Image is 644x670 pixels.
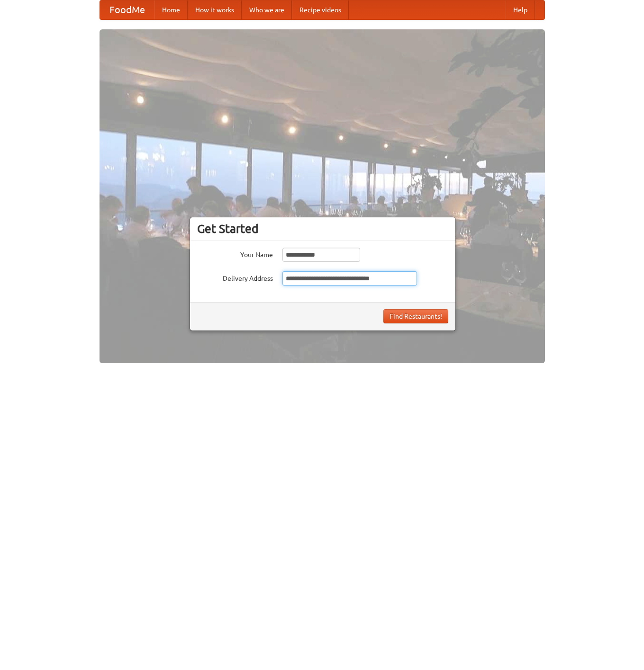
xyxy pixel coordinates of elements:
button: Find Restaurants! [383,309,448,323]
a: Who we are [242,0,292,19]
a: How it works [188,0,242,19]
a: FoodMe [100,0,154,19]
label: Delivery Address [197,271,273,283]
h3: Get Started [197,222,448,236]
a: Help [506,0,535,19]
a: Home [154,0,188,19]
label: Your Name [197,248,273,259]
a: Recipe videos [292,0,349,19]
